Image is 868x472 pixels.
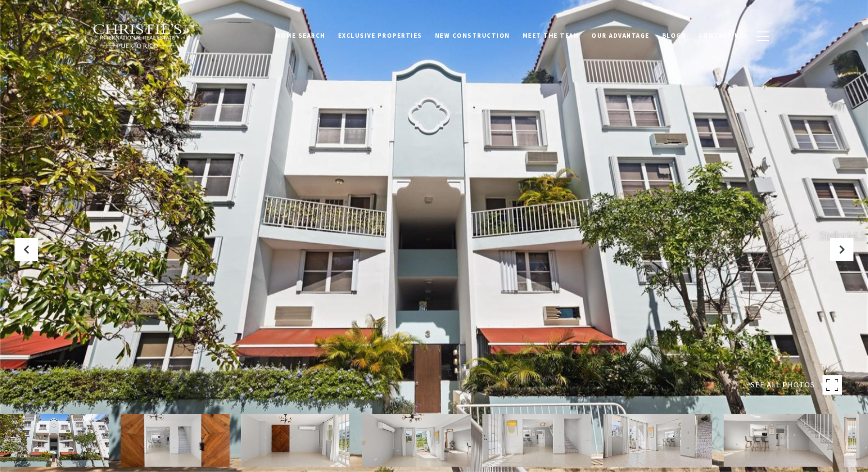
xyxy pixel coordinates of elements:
[93,24,183,49] img: Christie's International Real Estate black text logo
[338,31,422,40] span: Exclusive Properties
[121,414,230,467] img: 330 RESIDENCES AT ESCORIAL #330
[482,414,591,467] img: 330 RESIDENCES AT ESCORIAL #330
[241,414,350,467] img: 330 RESIDENCES AT ESCORIAL #330
[656,27,693,45] a: Blogs
[435,31,510,40] span: New Construction
[591,31,650,40] span: Our Advantage
[269,27,332,45] a: Home Search
[751,379,815,391] span: SEE ALL PHOTOS
[662,31,686,40] span: Blogs
[585,27,656,45] a: Our Advantage
[362,414,471,467] img: 330 RESIDENCES AT ESCORIAL #330
[603,414,712,467] img: 330 RESIDENCES AT ESCORIAL #330
[429,27,516,45] a: New Construction
[516,27,586,45] a: Meet the Team
[698,31,744,40] span: Contact Us
[332,27,429,45] a: Exclusive Properties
